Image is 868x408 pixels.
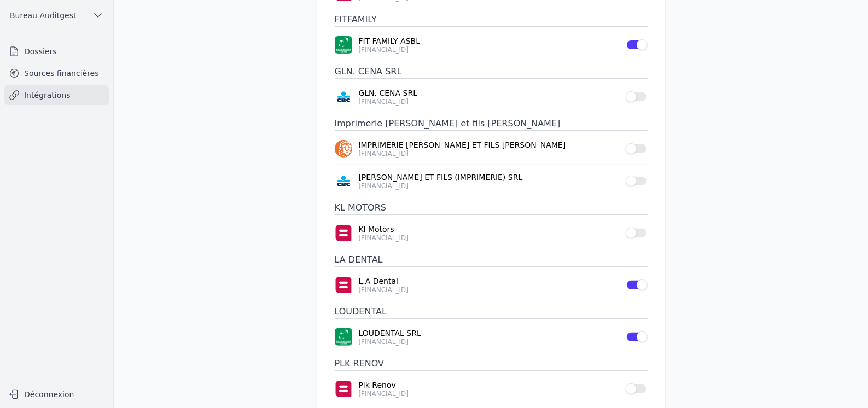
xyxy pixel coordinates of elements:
button: Bureau Auditgest [4,7,109,24]
a: L.A Dental [359,276,619,287]
h3: KL MOTORS [335,201,648,215]
p: [FINANCIAL_ID] [359,389,619,398]
img: BNP_BE_BUSINESS_GEBABEBB.png [335,328,352,346]
p: [FINANCIAL_ID] [359,337,619,346]
p: [FINANCIAL_ID] [359,285,619,294]
img: belfius.png [335,276,352,294]
h3: LA DENTAL [335,253,648,267]
h3: FITFAMILY [335,13,648,27]
h3: PLK RENOV [335,357,648,371]
a: Kl Motors [359,224,619,235]
a: IMPRIMERIE [PERSON_NAME] ET FILS [PERSON_NAME] [359,139,619,150]
a: [PERSON_NAME] ET FILS (IMPRIMERIE) SRL [359,172,619,183]
img: ing.png [335,140,352,158]
a: Dossiers [4,42,109,61]
button: Déconnexion [4,386,109,403]
img: CBC_CREGBEBB.png [335,88,352,106]
p: [FINANCIAL_ID] [359,97,619,106]
a: Intégrations [4,85,109,105]
p: [FINANCIAL_ID] [359,234,619,242]
a: Sources financières [4,63,109,83]
a: GLN. CENA SRL [359,88,619,98]
img: CBC_CREGBEBB.png [335,172,352,190]
img: belfius.png [335,224,352,242]
img: BNP_BE_BUSINESS_GEBABEBB.png [335,36,352,54]
p: [FINANCIAL_ID] [359,182,619,190]
a: Plk Renov [359,380,619,390]
p: [FINANCIAL_ID] [359,149,619,158]
a: LOUDENTAL SRL [359,328,619,339]
span: Bureau Auditgest [10,10,76,21]
h3: GLN. CENA SRL [335,65,648,79]
a: FIT FAMILY ASBL [359,36,619,46]
p: [FINANCIAL_ID] [359,45,619,54]
h3: LOUDENTAL [335,305,648,319]
img: belfius.png [335,380,352,398]
h3: Imprimerie [PERSON_NAME] et fils [PERSON_NAME] [335,117,648,131]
